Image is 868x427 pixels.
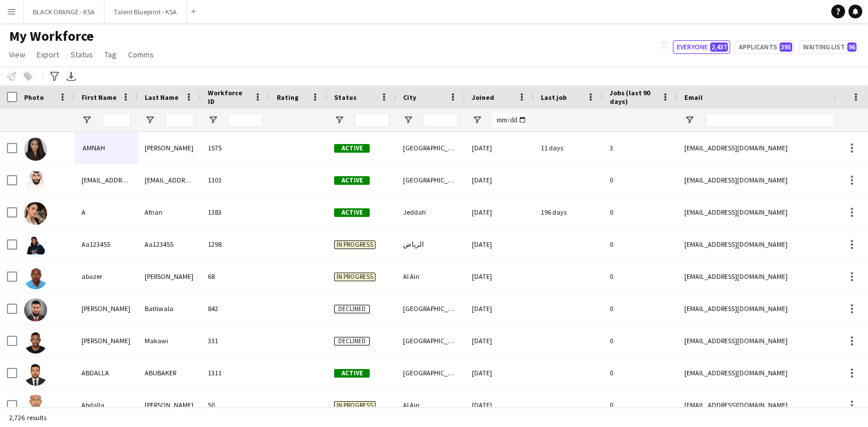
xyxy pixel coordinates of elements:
img: Aa123455 Aa123455 [24,234,47,257]
button: Everyone2,437 [673,40,730,54]
span: Declined [334,337,370,346]
a: View [5,47,30,62]
div: 1298 [201,228,270,260]
button: BLACK ORANGE - KSA [24,1,104,23]
div: [DATE] [465,261,534,292]
div: [PERSON_NAME] [138,261,201,292]
span: Email [684,93,703,102]
div: 1575 [201,132,270,164]
div: ABDALLA [75,357,138,389]
span: My Workforce [9,28,94,45]
span: View [9,49,25,60]
span: 96 [847,42,857,52]
span: Photo [24,93,44,102]
span: Joined [472,93,494,102]
span: Tag [104,49,117,60]
div: 0 [603,196,677,228]
div: ‏ AMNAH [75,132,138,164]
span: In progress [334,273,375,281]
div: Jeddah [396,196,465,228]
span: 395 [780,42,792,52]
span: Declined [334,305,370,313]
div: Afnan [138,196,201,228]
div: 0 [603,228,677,260]
span: In progress [334,401,375,410]
img: 3khaled7@gmail.com 3khaled7@gmail.com [24,170,47,193]
span: Status [334,93,356,102]
button: Open Filter Menu [472,115,482,125]
div: 1383 [201,196,270,228]
div: ABUBAKER [138,357,201,389]
div: [PERSON_NAME] [75,293,138,324]
div: [DATE] [465,164,534,196]
a: Comms [123,47,158,62]
div: 0 [603,357,677,389]
div: 842 [201,293,270,324]
div: [GEOGRAPHIC_DATA] [396,293,465,324]
div: [DATE] [465,325,534,356]
div: 1311 [201,357,270,389]
div: [EMAIL_ADDRESS][DOMAIN_NAME] [138,164,201,196]
div: 196 days [534,196,603,228]
div: الرياض [396,228,465,260]
div: A [75,196,138,228]
button: Talent Blueprint - KSA [104,1,187,23]
input: First Name Filter Input [102,113,131,127]
span: First Name [82,93,117,102]
div: 1101 [201,164,270,196]
app-action-btn: Export XLSX [64,69,78,83]
a: Status [66,47,98,62]
img: ABDALLA ABUBAKER [24,363,47,386]
div: Makawi [138,325,201,356]
img: Abbas Batliwala [24,298,47,321]
a: Tag [100,47,121,62]
span: City [403,93,416,102]
span: Rating [277,93,299,102]
button: Waiting list96 [799,40,859,54]
span: Comms [128,49,154,60]
img: A Afnan [24,202,47,225]
img: Abdalaziz Makawi [24,331,47,354]
div: [DATE] [465,196,534,228]
div: [PERSON_NAME] [75,325,138,356]
span: Export [37,49,59,60]
div: [DATE] [465,132,534,164]
div: abazer [75,261,138,292]
div: [DATE] [465,389,534,421]
span: 2,437 [710,42,728,52]
a: Export [32,47,64,62]
span: Active [334,176,370,185]
div: [GEOGRAPHIC_DATA] [396,357,465,389]
img: ‏ AMNAH IDRIS [24,138,47,161]
div: 50 [201,389,270,421]
div: 0 [603,325,677,356]
span: Last job [541,93,567,102]
div: 0 [603,389,677,421]
div: Aa123455 [138,228,201,260]
img: Abdalla Kamal [24,395,47,418]
div: [DATE] [465,293,534,324]
button: Open Filter Menu [145,115,155,125]
app-action-btn: Advanced filters [48,69,61,83]
div: [DATE] [465,228,534,260]
div: Batliwala [138,293,201,324]
div: 0 [603,293,677,324]
span: Status [71,49,93,60]
div: [GEOGRAPHIC_DATA] [396,164,465,196]
span: Active [334,144,370,153]
div: 0 [603,261,677,292]
input: Joined Filter Input [493,113,527,127]
div: [GEOGRAPHIC_DATA] [396,132,465,164]
button: Open Filter Menu [334,115,344,125]
img: abazer sidahmed Mohammed [24,266,47,289]
div: 3 [603,132,677,164]
input: Status Filter Input [355,113,389,127]
div: Abdalla [75,389,138,421]
span: Active [334,208,370,217]
div: 68 [201,261,270,292]
input: Workforce ID Filter Input [228,113,263,127]
div: [EMAIL_ADDRESS][DOMAIN_NAME] [75,164,138,196]
div: [DATE] [465,357,534,389]
button: Open Filter Menu [208,115,218,125]
span: In progress [334,240,375,249]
